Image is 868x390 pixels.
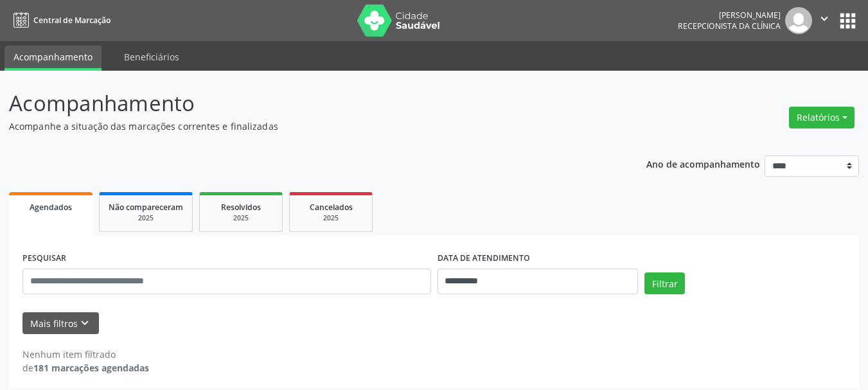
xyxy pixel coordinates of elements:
button: Mais filtroskeyboard_arrow_down [22,312,99,335]
button:  [812,7,837,34]
div: de [22,361,149,375]
p: Acompanhe a situação das marcações correntes e finalizadas [9,120,604,133]
div: 2025 [299,213,363,223]
button: apps [837,10,859,32]
p: Ano de acompanhamento [646,155,760,172]
div: 2025 [109,213,183,223]
button: Relatórios [789,107,855,129]
img: img [785,7,812,34]
span: Central de Marcação [33,15,111,26]
span: Cancelados [310,202,353,213]
strong: 181 marcações agendadas [33,362,149,374]
span: Não compareceram [109,202,183,213]
div: 2025 [209,213,273,223]
i: keyboard_arrow_down [78,316,92,330]
span: Resolvidos [221,202,261,213]
label: PESQUISAR [22,249,66,269]
p: Acompanhamento [9,87,604,120]
a: Beneficiários [115,46,188,68]
div: [PERSON_NAME] [678,10,781,21]
span: Recepcionista da clínica [678,21,781,31]
button: Filtrar [644,272,685,294]
a: Acompanhamento [4,46,102,71]
span: Agendados [30,202,72,213]
i:  [817,12,831,26]
a: Central de Marcação [9,10,111,31]
div: Nenhum item filtrado [22,348,149,361]
label: DATA DE ATENDIMENTO [438,249,530,269]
